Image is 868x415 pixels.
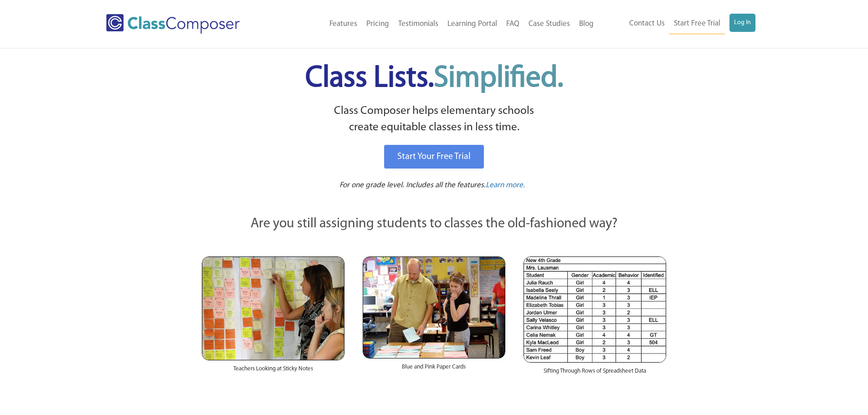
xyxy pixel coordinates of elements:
a: Learning Portal [443,14,502,34]
a: Start Your Free Trial [384,145,484,169]
a: Start Free Trial [669,14,725,34]
p: Are you still assigning students to classes the old-fashioned way? [202,214,667,234]
nav: Header Menu [277,14,598,34]
span: For one grade level. Includes all the features. [339,181,486,189]
a: FAQ [502,14,524,34]
a: Features [325,14,362,34]
img: Blue and Pink Paper Cards [363,256,505,358]
div: Sifting Through Rows of Spreadsheet Data [524,363,666,384]
span: Simplified. [434,64,563,93]
a: Learn more. [486,180,525,191]
span: Start Your Free Trial [397,152,471,161]
a: Testimonials [394,14,443,34]
a: Case Studies [524,14,575,34]
img: Class Composer [106,14,240,34]
span: Class Lists. [305,64,563,93]
img: Spreadsheets [524,256,666,363]
div: Teachers Looking at Sticky Notes [202,360,344,382]
a: Pricing [362,14,394,34]
a: Blog [575,14,598,34]
span: Learn more. [486,181,525,189]
a: Log In [729,14,755,32]
div: Blue and Pink Paper Cards [363,359,505,380]
a: Contact Us [625,14,669,34]
nav: Header Menu [598,14,755,34]
p: Class Composer helps elementary schools create equitable classes in less time. [200,103,668,136]
img: Teachers Looking at Sticky Notes [202,256,344,360]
